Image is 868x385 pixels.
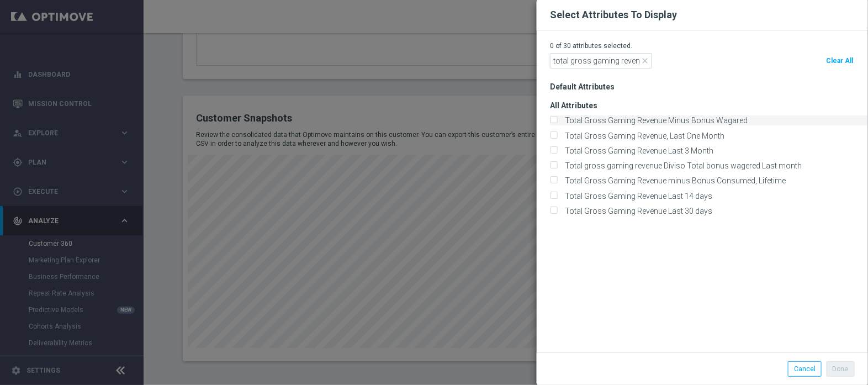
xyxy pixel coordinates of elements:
label: Total Gross Gaming Revenue Last 30 days [561,206,712,216]
label: Total Gross Gaming Revenue minus Bonus Consumed, Lifetime [561,176,786,186]
label: Total Gross Gaming Revenue Minus Bonus Wagared [561,115,748,125]
button: Cancel [788,361,822,377]
label: Total gross gaming revenue Diviso Total bonus wagered Last month [561,161,802,171]
span: close [641,56,649,65]
h3: Default Attributes [550,73,868,92]
button: Clear All [824,53,855,68]
label: Total Gross Gaming Revenue Last 14 days [561,191,712,201]
p: 0 of 30 attributes selected. [550,41,855,50]
input: Search [550,53,652,68]
label: Total Gross Gaming Revenue Last 3 Month [561,146,713,156]
button: Done [827,361,855,377]
h3: All Attributes [550,92,868,110]
label: Total Gross Gaming Revenue, Last One Month [561,131,724,141]
span: Clear All [826,57,853,65]
h2: Select Attributes To Display [550,8,677,22]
